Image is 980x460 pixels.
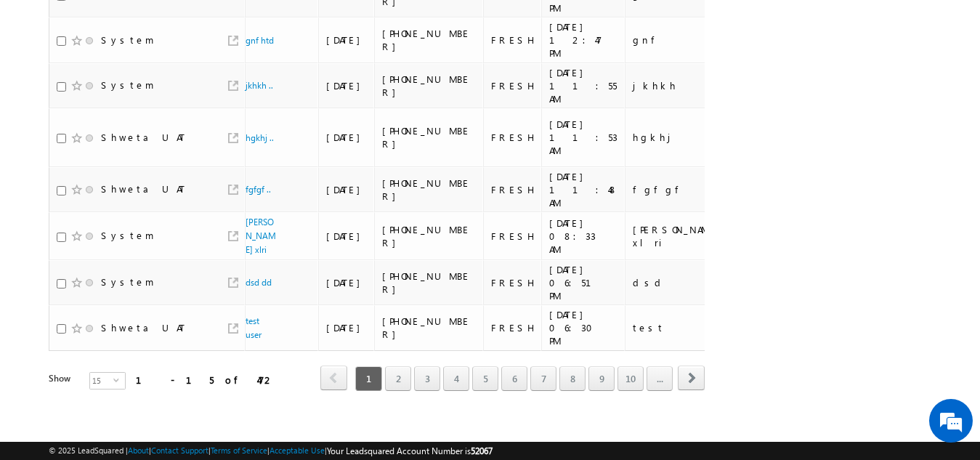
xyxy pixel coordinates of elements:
div: [DATE] 08:33 AM [549,217,618,256]
span: 15 [90,373,113,389]
a: 5 [472,366,498,391]
span: next [678,366,705,390]
div: System [101,275,154,288]
a: fgfgf .. [246,184,271,195]
div: jkhkh [633,79,728,92]
a: About [128,445,149,455]
div: System [101,229,154,242]
a: hgkhj .. [246,132,274,143]
span: 1 [355,366,382,391]
a: 2 [385,366,411,391]
div: [DATE] 11:48 AM [549,170,618,209]
div: [PHONE_NUMBER] [382,124,477,150]
div: [DATE] [326,33,368,47]
div: [PHONE_NUMBER] [382,177,477,203]
div: test [633,321,728,334]
div: 1 - 15 of 472 [136,371,275,388]
div: System [101,78,154,92]
div: [DATE] 06:51 PM [549,263,618,302]
div: [DATE] 11:53 AM [549,118,618,157]
span: prev [320,366,347,390]
div: Chat with us now [76,76,244,95]
div: [PHONE_NUMBER] [382,27,477,53]
a: 4 [443,366,469,391]
div: fgfgf [633,183,728,196]
div: FRESH [491,230,535,243]
a: Acceptable Use [270,445,325,455]
div: [DATE] [326,276,368,289]
div: Shweta UAT [101,182,186,195]
div: System [101,33,154,47]
a: dsd dd [246,277,272,288]
div: [PERSON_NAME] xlri [633,223,728,249]
div: hgkhj [633,131,728,144]
div: dsd [633,276,728,289]
div: [DATE] [326,183,368,196]
div: [DATE] [326,79,368,92]
a: prev [320,367,347,390]
span: © 2025 LeadSquared | | | | | [49,444,493,458]
div: [DATE] 12:47 PM [549,20,618,60]
div: [DATE] 06:30 PM [549,308,618,347]
div: [DATE] [326,321,368,334]
em: Start Chat [198,357,264,376]
div: [PHONE_NUMBER] [382,315,477,341]
a: 10 [617,366,644,391]
div: Shweta UAT [101,321,186,334]
div: [DATE] [326,131,368,144]
div: FRESH [491,183,535,196]
span: 52067 [471,445,493,456]
a: next [678,367,705,390]
a: gnf htd [246,35,274,46]
a: 6 [501,366,527,391]
div: Minimize live chat window [238,7,273,42]
a: Contact Support [151,445,208,455]
div: [PHONE_NUMBER] [382,270,477,296]
a: 7 [530,366,556,391]
a: Terms of Service [211,445,267,455]
div: [PHONE_NUMBER] [382,73,477,99]
a: 3 [414,366,440,391]
span: select [113,376,125,383]
div: FRESH [491,79,535,92]
div: FRESH [491,131,535,144]
textarea: Type your message and hit 'Enter' [19,134,265,344]
div: FRESH [491,321,535,334]
a: test user [246,315,262,340]
div: FRESH [491,276,535,289]
a: jkhkh .. [246,80,273,91]
a: ... [647,366,673,391]
span: Your Leadsquared Account Number is [327,445,493,456]
a: [PERSON_NAME] xlri [246,217,276,255]
div: gnf [633,33,728,47]
div: FRESH [491,33,535,47]
div: [DATE] [326,230,368,243]
img: d_60004797649_company_0_60004797649 [25,76,61,95]
div: Show [49,372,78,385]
div: [PHONE_NUMBER] [382,223,477,249]
div: [DATE] 11:55 AM [549,66,618,105]
a: 9 [588,366,615,391]
a: 8 [559,366,586,391]
div: Shweta UAT [101,131,186,144]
